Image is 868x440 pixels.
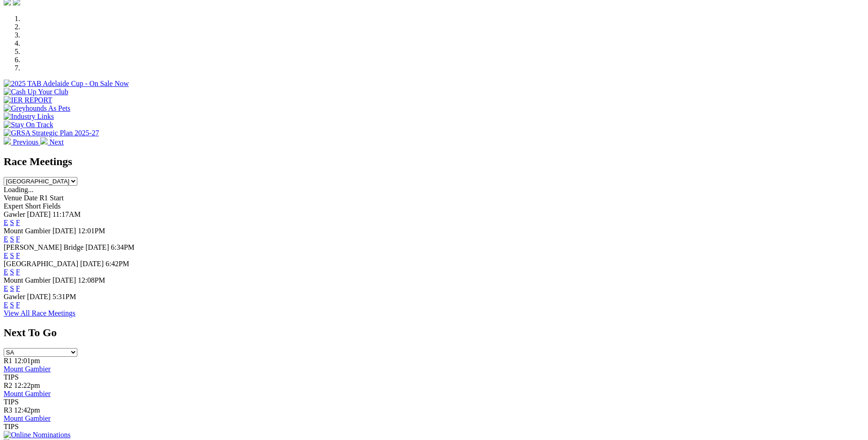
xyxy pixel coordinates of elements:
a: S [10,284,14,292]
a: S [10,219,14,226]
span: TIPS [4,373,19,381]
span: 12:42pm [14,406,40,414]
a: Previous [4,138,40,146]
img: chevron-right-pager-white.svg [40,137,48,145]
a: F [16,235,20,243]
img: Cash Up Your Club [4,88,68,96]
a: F [16,284,20,292]
span: [DATE] [27,293,51,300]
span: Gawler [4,210,25,218]
span: Loading... [4,186,33,193]
img: chevron-left-pager-white.svg [4,137,11,145]
span: Venue [4,194,22,202]
span: Date [24,194,38,202]
span: 6:34PM [111,243,135,251]
span: Previous [13,138,38,146]
span: 12:01PM [78,227,105,235]
span: 12:01pm [14,357,40,365]
span: Mount Gambier [4,276,51,284]
a: View All Race Meetings [4,309,75,317]
a: S [10,235,14,243]
a: Next [40,138,64,146]
span: [GEOGRAPHIC_DATA] [4,260,78,268]
span: [DATE] [27,210,51,218]
img: GRSA Strategic Plan 2025-27 [4,129,99,137]
img: Industry Links [4,113,54,121]
span: [DATE] [53,276,76,284]
span: Short [25,202,41,210]
img: 2025 TAB Adelaide Cup - On Sale Now [4,80,129,88]
span: R1 [4,357,12,365]
a: Mount Gambier [4,365,51,373]
span: Gawler [4,293,25,300]
span: R2 [4,381,12,389]
a: S [10,252,14,259]
span: Mount Gambier [4,227,51,235]
span: Expert [4,202,23,210]
a: E [4,284,8,292]
span: 5:31PM [53,293,76,300]
span: [PERSON_NAME] Bridge [4,243,84,251]
a: E [4,235,8,243]
span: R1 Start [39,194,64,202]
a: Mount Gambier [4,414,51,422]
span: 12:08PM [78,276,105,284]
a: E [4,268,8,276]
a: E [4,219,8,226]
img: Greyhounds As Pets [4,104,70,113]
span: Next [49,138,64,146]
span: [DATE] [53,227,76,235]
span: 11:17AM [53,210,81,218]
h2: Race Meetings [4,156,864,168]
span: 12:22pm [14,381,40,389]
h2: Next To Go [4,327,864,339]
span: Fields [43,202,60,210]
span: 6:42PM [106,260,129,268]
span: [DATE] [86,243,109,251]
span: R3 [4,406,12,414]
span: [DATE] [80,260,104,268]
a: F [16,268,20,276]
a: F [16,301,20,309]
span: TIPS [4,423,19,430]
a: Mount Gambier [4,390,51,397]
a: S [10,268,14,276]
a: F [16,252,20,259]
img: Stay On Track [4,121,53,129]
span: TIPS [4,398,19,406]
a: E [4,252,8,259]
a: S [10,301,14,309]
a: F [16,219,20,226]
img: IER REPORT [4,96,52,104]
a: E [4,301,8,309]
img: Online Nominations [4,431,70,439]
